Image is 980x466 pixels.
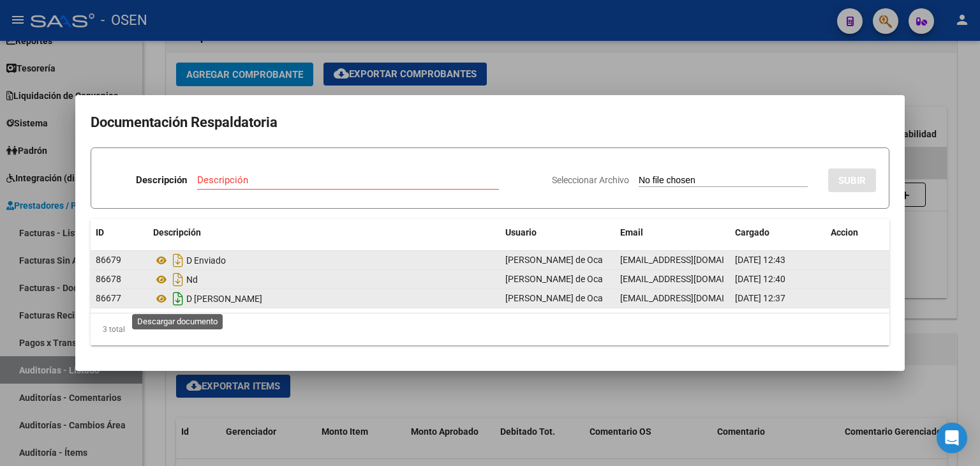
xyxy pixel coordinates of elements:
[91,219,148,246] datatable-header-cell: ID
[96,227,104,237] span: ID
[937,423,967,453] div: Open Intercom Messenger
[153,227,201,237] span: Descripción
[500,219,615,246] datatable-header-cell: Usuario
[505,255,603,265] span: [PERSON_NAME] de Oca
[170,269,186,290] i: Descargar documento
[831,227,858,237] span: Accion
[153,269,495,290] div: Nd
[148,219,500,246] datatable-header-cell: Descripción
[153,289,495,309] div: D [PERSON_NAME]
[620,293,762,303] span: [EMAIL_ADDRESS][DOMAIN_NAME]
[96,274,121,284] span: 86678
[91,313,889,345] div: 3 total
[615,219,730,246] datatable-header-cell: Email
[136,173,187,188] p: Descripción
[735,274,785,284] span: [DATE] 12:40
[153,250,495,271] div: D Enviado
[735,227,769,237] span: Cargado
[505,227,537,237] span: Usuario
[620,255,762,265] span: [EMAIL_ADDRESS][DOMAIN_NAME]
[552,175,629,185] span: Seleccionar Archivo
[735,255,785,265] span: [DATE] 12:43
[505,293,603,303] span: [PERSON_NAME] de Oca
[828,169,876,192] button: SUBIR
[91,110,889,135] h2: Documentación Respaldatoria
[505,274,603,284] span: [PERSON_NAME] de Oca
[730,219,826,246] datatable-header-cell: Cargado
[620,274,762,284] span: [EMAIL_ADDRESS][DOMAIN_NAME]
[735,293,785,303] span: [DATE] 12:37
[96,255,121,265] span: 86679
[170,289,186,309] i: Descargar documento
[170,250,186,271] i: Descargar documento
[826,219,889,246] datatable-header-cell: Accion
[96,293,121,303] span: 86677
[838,175,866,186] span: SUBIR
[620,227,643,237] span: Email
